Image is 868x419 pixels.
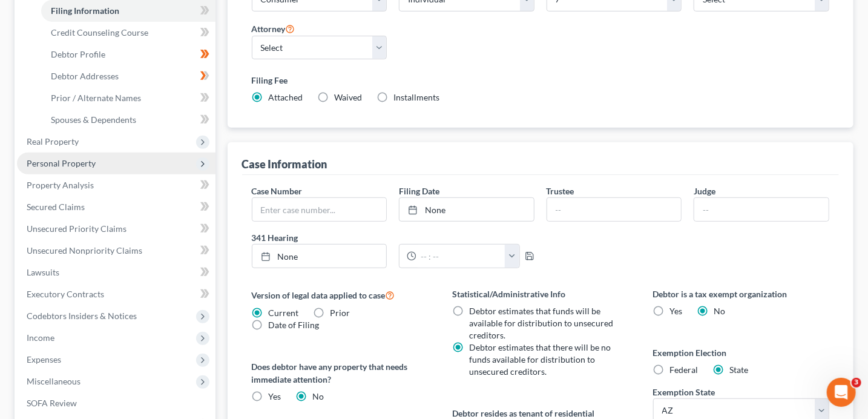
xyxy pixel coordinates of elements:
[394,92,440,102] span: Installments
[27,376,81,386] span: Miscellaneous
[269,92,303,102] span: Attached
[17,196,215,218] a: Secured Claims
[827,378,856,407] iframe: Intercom live chat
[469,306,613,340] span: Debtor estimates that funds will be available for distribution to unsecured creditors.
[694,185,715,197] label: Judge
[17,218,215,240] a: Unsecured Priority Claims
[27,158,96,168] span: Personal Property
[416,245,505,268] input: -- : --
[51,49,105,59] span: Debtor Profile
[27,267,59,277] span: Lawsuits
[252,21,295,36] label: Attorney
[27,245,142,256] span: Unsecured Nonpriority Claims
[852,378,861,388] span: 3
[313,391,324,401] span: No
[27,289,104,299] span: Executory Contracts
[51,93,141,103] span: Prior / Alternate Names
[252,185,303,197] label: Case Number
[694,198,829,221] input: --
[41,22,215,44] a: Credit Counseling Course
[653,346,830,359] label: Exemption Election
[252,245,387,268] a: None
[469,342,611,377] span: Debtor estimates that there will be no funds available for distribution to unsecured creditors.
[252,198,387,221] input: Enter case number...
[27,398,77,408] span: SOFA Review
[27,311,137,321] span: Codebtors Insiders & Notices
[27,136,79,147] span: Real Property
[27,223,127,234] span: Unsecured Priority Claims
[27,180,94,190] span: Property Analysis
[27,332,54,343] span: Income
[252,360,429,386] label: Does debtor have any property that needs immediate attention?
[335,92,363,102] span: Waived
[51,27,148,38] span: Credit Counseling Course
[27,354,61,365] span: Expenses
[246,231,541,244] label: 341 Hearing
[242,157,327,171] div: Case Information
[17,262,215,283] a: Lawsuits
[51,114,136,125] span: Spouses & Dependents
[41,109,215,131] a: Spouses & Dependents
[252,74,830,87] label: Filing Fee
[653,288,830,300] label: Debtor is a tax exempt organization
[653,386,715,398] label: Exemption State
[547,185,574,197] label: Trustee
[41,44,215,65] a: Debtor Profile
[41,65,215,87] a: Debtor Addresses
[399,198,534,221] a: None
[670,306,683,316] span: Yes
[730,365,749,375] span: State
[17,174,215,196] a: Property Analysis
[547,198,682,221] input: --
[17,240,215,262] a: Unsecured Nonpriority Claims
[670,365,699,375] span: Federal
[269,308,299,318] span: Current
[269,320,320,330] span: Date of Filing
[452,288,629,300] label: Statistical/Administrative Info
[399,185,439,197] label: Filing Date
[51,5,119,16] span: Filing Information
[714,306,726,316] span: No
[17,392,215,414] a: SOFA Review
[17,283,215,305] a: Executory Contracts
[41,87,215,109] a: Prior / Alternate Names
[330,308,350,318] span: Prior
[252,288,429,302] label: Version of legal data applied to case
[269,391,281,401] span: Yes
[27,202,85,212] span: Secured Claims
[51,71,119,81] span: Debtor Addresses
